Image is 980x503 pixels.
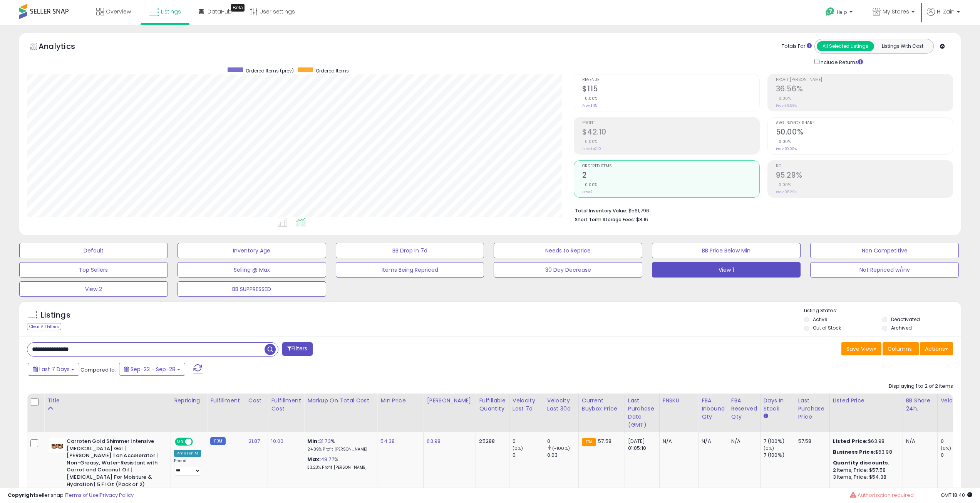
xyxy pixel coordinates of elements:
button: Default [19,243,168,258]
div: FBA Reserved Qty [731,397,757,421]
div: Title [47,397,168,405]
button: Save View [841,342,881,355]
a: Help [819,1,860,25]
span: Columns [888,345,912,353]
small: FBM [210,437,225,445]
button: BB SUPPRESSED [178,281,326,297]
button: Sep-22 - Sep-28 [119,363,185,376]
span: 57.58 [598,437,611,445]
div: Markup on Total Cost [307,397,374,405]
li: $561,796 [575,205,947,215]
div: : [833,459,897,466]
div: Clear All Filters [27,323,61,330]
small: (-100%) [552,445,570,451]
a: 31.73 [319,437,331,445]
p: 24.09% Profit [PERSON_NAME] [307,447,371,452]
div: 2 Items, Price: $57.58 [833,467,897,474]
h2: 95.29% [776,171,953,181]
div: Displaying 1 to 2 of 2 items [889,383,953,390]
div: % [307,456,371,470]
small: 0.00% [582,139,598,145]
div: Velocity [941,397,969,405]
div: Include Returns [809,57,872,66]
span: Listings [161,8,181,15]
div: 25288 [479,438,503,445]
small: Prev: $42.10 [582,146,601,151]
b: Business Price: [833,448,875,456]
small: 0.00% [582,96,598,101]
div: Tooltip anchor [231,4,245,12]
small: Prev: 95.29% [776,190,797,194]
span: Ordered Items (prev) [246,67,294,74]
p: Listing States: [804,307,961,315]
span: ON [176,439,185,445]
button: Listings With Cost [874,41,931,51]
small: (0%) [513,445,523,451]
small: (0%) [764,445,774,451]
h5: Listings [41,310,70,321]
div: Fulfillment Cost [271,397,301,413]
button: BB Price Below Min [652,243,801,258]
label: Active [813,316,827,323]
span: OFF [192,439,204,445]
button: View 1 [652,262,801,278]
div: [DATE] 01:05:10 [628,438,653,452]
div: $63.98 [833,449,897,456]
div: N/A [663,438,693,445]
span: Sep-22 - Sep-28 [131,365,176,373]
div: Cost [248,397,265,405]
span: Compared to: [80,366,116,373]
a: 49.77 [321,456,334,463]
h2: 36.56% [776,84,953,95]
div: Min Price [380,397,420,405]
div: BB Share 24h. [906,397,934,413]
div: Velocity Last 7d [513,397,541,413]
div: Fulfillable Quantity [479,397,506,413]
img: 412P0EOpnqL._SL40_.jpg [49,438,65,453]
div: Fulfillment [210,397,241,405]
div: 0 [941,438,972,445]
label: Out of Stock [813,325,841,331]
div: Amazon AI [174,450,201,457]
h2: 50.00% [776,128,953,138]
a: Terms of Use [66,491,99,499]
button: Items Being Repriced [336,262,484,278]
div: Velocity Last 30d [547,397,575,413]
div: N/A [731,438,754,445]
a: Privacy Policy [100,491,134,499]
button: Columns [883,342,919,355]
div: Days In Stock [764,397,792,413]
span: Hi Zain [937,8,955,15]
div: Current Buybox Price [582,397,622,413]
b: Max: [307,456,321,463]
span: Last 7 Days [39,365,70,373]
button: Actions [920,342,953,355]
div: Repricing [174,397,204,405]
small: Prev: 50.00% [776,146,797,151]
div: 7 (100%) [764,438,795,445]
div: N/A [702,438,722,445]
button: BB Drop in 7d [336,243,484,258]
span: Overview [106,8,131,15]
h5: Analytics [39,41,90,54]
small: 0.00% [582,182,598,188]
label: Deactivated [891,316,920,323]
a: 10.00 [271,437,283,445]
b: Min: [307,437,319,445]
div: seller snap | | [8,492,134,499]
div: 7 (100%) [764,452,795,459]
span: My Stores [883,8,909,15]
b: Quantity discounts [833,459,888,466]
b: Total Inventory Value: [575,207,627,214]
button: Not Repriced w/inv [810,262,959,278]
div: 0.03 [547,452,578,459]
a: 21.87 [248,437,260,445]
span: Help [837,9,847,15]
div: 0 [513,438,544,445]
small: 0.00% [776,139,791,145]
div: 0 [547,438,578,445]
small: FBA [582,438,596,446]
span: Ordered Items [316,67,349,74]
button: Needs to Reprice [494,243,642,258]
h2: $42.10 [582,128,759,138]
